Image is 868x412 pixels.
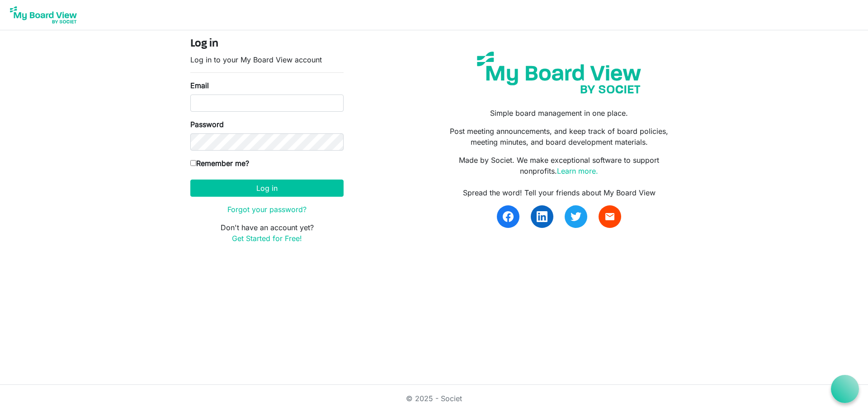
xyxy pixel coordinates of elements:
a: Learn more. [557,166,598,175]
p: Don't have an account yet? [190,222,344,244]
input: Remember me? [190,160,196,166]
button: Log in [190,180,344,197]
label: Remember me? [190,158,249,169]
a: © 2025 - Societ [406,394,462,403]
p: Post meeting announcements, and keep track of board policies, meeting minutes, and board developm... [441,126,678,147]
label: Email [190,80,209,91]
a: email [599,205,621,228]
h4: Log in [190,38,344,51]
img: my-board-view-societ.svg [470,45,648,100]
div: Spread the word! Tell your friends about My Board View [441,187,678,198]
img: linkedin.svg [537,211,547,222]
label: Password [190,119,224,130]
a: Get Started for Free! [232,234,302,243]
img: My Board View Logo [7,4,80,26]
img: twitter.svg [571,211,581,222]
p: Made by Societ. We make exceptional software to support nonprofits. [441,155,678,176]
p: Simple board management in one place. [441,108,678,118]
a: Forgot your password? [227,205,307,214]
span: email [604,211,615,222]
img: facebook.svg [503,211,514,222]
p: Log in to your My Board View account [190,54,344,65]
